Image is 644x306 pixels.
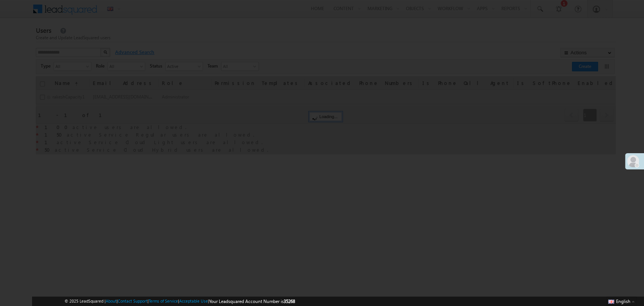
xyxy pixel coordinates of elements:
a: Terms of Service [149,298,178,303]
a: About [106,298,117,303]
span: English [616,298,630,304]
button: English [606,297,636,306]
a: Acceptable Use [179,298,208,303]
span: © 2025 LeadSquared | | | | | [65,298,295,305]
a: Contact Support [118,298,148,303]
span: Your Leadsquared Account Number is [209,298,295,304]
span: 35268 [284,298,295,304]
